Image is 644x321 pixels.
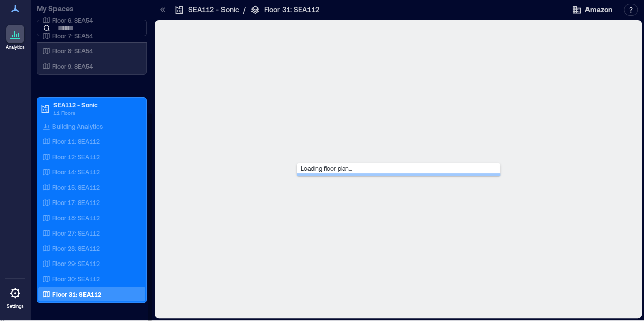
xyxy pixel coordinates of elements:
[52,290,101,298] p: Floor 31: SEA112
[52,183,100,191] p: Floor 15: SEA112
[52,47,93,55] p: Floor 8: SEA54
[243,5,246,15] p: /
[7,303,24,309] p: Settings
[52,244,100,252] p: Floor 28: SEA112
[52,275,100,283] p: Floor 30: SEA112
[188,5,239,15] p: SEA112 - Sonic
[52,137,100,145] p: Floor 11: SEA112
[52,62,93,70] p: Floor 9: SEA54
[52,122,103,130] p: Building Analytics
[53,101,139,109] p: SEA112 - Sonic
[569,2,615,18] button: Amazon
[585,5,612,15] span: Amazon
[52,153,100,161] p: Floor 12: SEA112
[297,161,356,176] span: Loading floor plan...
[52,16,93,24] p: Floor 6: SEA54
[6,44,25,50] p: Analytics
[3,22,28,53] a: Analytics
[37,4,147,14] p: My Spaces
[52,214,100,222] p: Floor 18: SEA112
[264,5,319,15] p: Floor 31: SEA112
[52,32,93,40] p: Floor 7: SEA54
[52,168,100,176] p: Floor 14: SEA112
[52,229,100,237] p: Floor 27: SEA112
[52,259,100,268] p: Floor 29: SEA112
[3,281,27,312] a: Settings
[52,198,100,207] p: Floor 17: SEA112
[53,109,139,117] p: 11 Floors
